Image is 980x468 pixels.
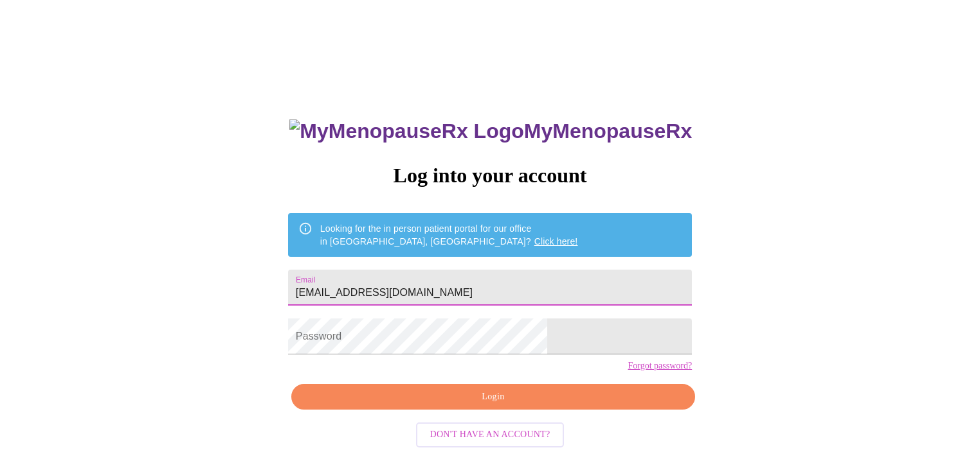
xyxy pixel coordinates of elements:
[306,389,680,405] span: Login
[628,361,692,371] a: Forgot password?
[289,119,692,143] h3: MyMenopauseRx
[413,428,568,439] a: Don't have an account?
[320,217,578,253] div: Looking for the in person patient portal for our office in [GEOGRAPHIC_DATA], [GEOGRAPHIC_DATA]?
[288,164,692,187] h3: Log into your account
[291,384,695,410] button: Login
[430,427,550,443] span: Don't have an account?
[289,119,523,143] img: MyMenopauseRx Logo
[416,422,565,447] button: Don't have an account?
[534,236,578,247] a: Click here!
